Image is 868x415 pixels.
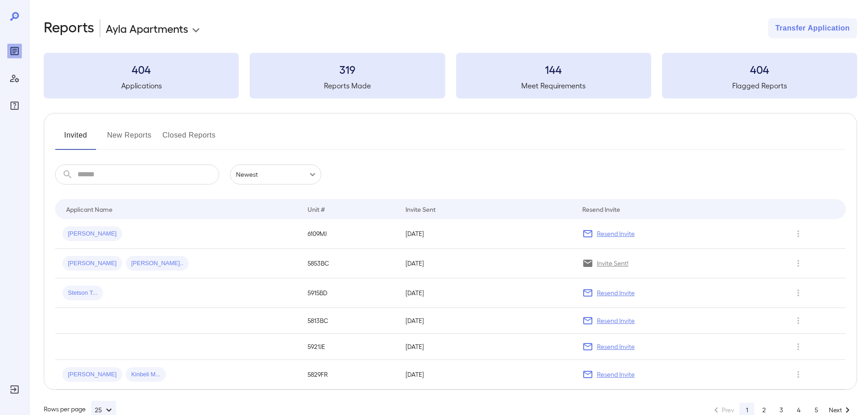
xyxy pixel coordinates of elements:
[300,278,398,308] td: 5915BD
[398,360,575,389] td: [DATE]
[55,128,96,150] button: Invited
[582,204,620,215] div: Resend Invite
[62,259,122,268] span: [PERSON_NAME]
[62,230,122,238] span: [PERSON_NAME]
[456,62,651,77] h3: 144
[7,44,22,58] div: Reports
[300,219,398,249] td: 6109MJ
[398,308,575,334] td: [DATE]
[597,229,635,238] p: Resend Invite
[662,62,857,77] h3: 404
[597,370,635,379] p: Resend Invite
[398,249,575,278] td: [DATE]
[66,204,113,215] div: Applicant Name
[7,71,22,86] div: Manage Users
[44,53,857,98] summary: 404Applications319Reports Made144Meet Requirements404Flagged Reports
[791,313,806,328] button: Row Actions
[791,226,806,241] button: Row Actions
[250,80,445,91] h5: Reports Made
[62,370,122,379] span: [PERSON_NAME]
[791,256,806,271] button: Row Actions
[398,278,575,308] td: [DATE]
[44,62,239,77] h3: 404
[597,288,635,297] p: Resend Invite
[406,204,436,215] div: Invite Sent
[62,289,103,297] span: Stetson T...
[308,204,325,215] div: Unit #
[768,18,857,38] button: Transfer Application
[791,339,806,354] button: Row Actions
[662,80,857,91] h5: Flagged Reports
[597,259,628,268] p: Invite Sent!
[106,21,188,36] p: Ayla Apartments
[791,286,806,300] button: Row Actions
[300,334,398,360] td: 5921JE
[126,370,166,379] span: Kinbeli M...
[250,62,445,77] h3: 319
[44,18,94,38] h2: Reports
[398,334,575,360] td: [DATE]
[230,164,321,184] div: Newest
[44,80,239,91] h5: Applications
[7,382,22,397] div: Log Out
[398,219,575,249] td: [DATE]
[7,98,22,113] div: FAQ
[300,249,398,278] td: 5853BC
[300,308,398,334] td: 5813BC
[791,367,806,382] button: Row Actions
[163,128,216,150] button: Closed Reports
[300,360,398,389] td: 5829FR
[126,259,189,268] span: [PERSON_NAME]..
[597,316,635,325] p: Resend Invite
[456,80,651,91] h5: Meet Requirements
[597,342,635,351] p: Resend Invite
[107,128,152,150] button: New Reports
